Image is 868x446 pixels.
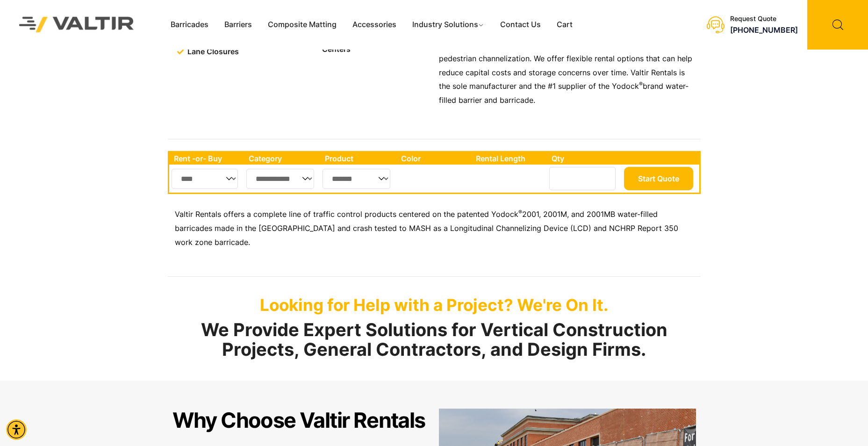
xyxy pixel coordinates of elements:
span: 2001, 2001M, and 2001MB water-filled barricades made in the [GEOGRAPHIC_DATA] and crash tested to... [175,209,678,247]
a: Composite Matting [260,18,344,32]
a: call (888) 496-3625 [730,25,798,35]
a: Industry Solutions [404,18,493,32]
th: Rental Length [471,152,547,165]
div: Request Quote [730,15,798,23]
span: Lane Closures [185,45,239,59]
sup: ® [518,209,522,216]
img: Valtir Rentals [7,5,146,45]
select: Single select [172,169,238,189]
h2: Why Choose Valtir Rentals [172,409,425,432]
a: Cart [549,18,581,32]
h2: We Provide Expert Solutions for Vertical Construction Projects, General Contractors, and Design F... [168,320,701,360]
th: Category [244,152,321,165]
th: Product [320,152,396,165]
p: Looking for Help with a Project? We're On It. [168,295,701,315]
select: Single select [323,169,390,189]
p: Valtir’s water-filled barricades can be assembled to meet various traffic control needs, includin... [439,10,696,108]
th: Qty [547,152,621,165]
a: Accessories [344,18,404,32]
button: Start Quote [624,167,693,190]
input: Number [549,167,616,190]
select: Single select [246,169,315,189]
div: Accessibility Menu [6,419,27,440]
a: Contact Us [492,18,549,32]
th: Rent -or- Buy [169,152,244,165]
a: Barricades [163,18,216,32]
span: Valtir Rentals offers a complete line of traffic control products centered on the patented Yodock [175,209,518,219]
sup: ® [639,80,643,87]
th: Color [396,152,472,165]
a: Barriers [216,18,260,32]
